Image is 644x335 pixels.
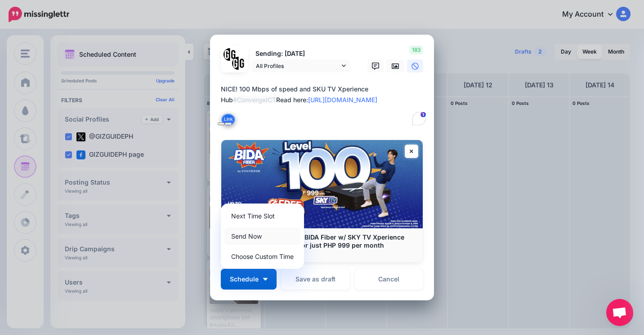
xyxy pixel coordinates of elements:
a: Next Time Slot [224,207,300,225]
div: NICE! 100 Mbps of speed and SKU TV Xperience Hub Read here: [221,84,428,105]
span: 183 [409,45,423,54]
a: Cancel [354,269,423,290]
img: 353459792_649996473822713_4483302954317148903_n-bsa138318.png [224,48,237,61]
a: Choose Custom Time [224,248,300,265]
button: Link [221,113,236,126]
img: Converge ICT launches BIDA Fiber w/ SKY TV Xperience Hub: 100 Mbps speed for just PHP 999 per month [221,140,423,228]
p: Sending: [DATE] [251,49,350,59]
img: arrow-down-white.png [263,278,268,281]
span: All Profiles [256,61,340,71]
span: Schedule [230,276,259,282]
textarea: To enrich screen reader interactions, please activate Accessibility in Grammarly extension settings [221,84,428,127]
a: Send Now [224,227,300,245]
a: All Profiles [251,59,350,72]
b: Converge ICT launches BIDA Fiber w/ SKY TV Xperience Hub: 100 Mbps speed for just PHP 999 per month [230,233,404,249]
div: Schedule [221,204,304,269]
button: Schedule [221,269,277,290]
img: JT5sWCfR-79925.png [232,57,245,70]
p: [DOMAIN_NAME] [230,249,414,258]
button: Save as draft [281,269,350,290]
